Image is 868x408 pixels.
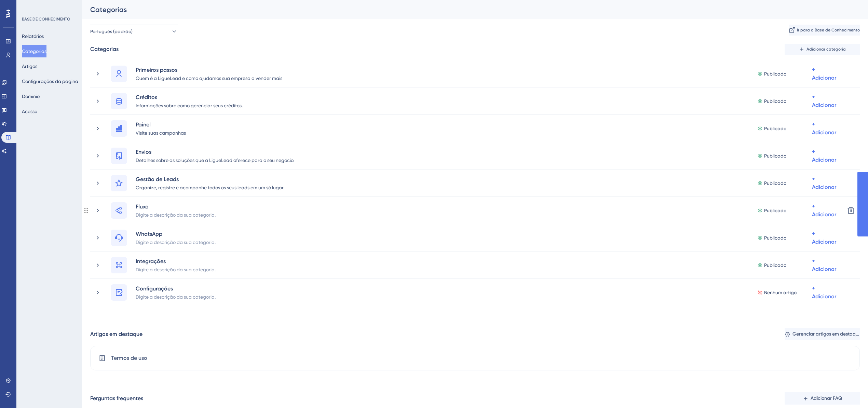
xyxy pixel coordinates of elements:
button: Relatórios [22,30,44,42]
font: + Adicionar [812,230,836,245]
font: Fluxo [136,203,149,210]
button: Português (padrão) [90,25,178,38]
button: Categorias [22,45,46,57]
font: + Adicionar [812,121,836,136]
font: + Adicionar [812,285,836,300]
font: Envios [136,149,151,155]
font: Visite suas campanhas [136,130,186,136]
font: Configurações [136,285,173,292]
font: + Adicionar [812,94,836,108]
font: Publicado [764,180,786,186]
font: Publicado [764,262,786,268]
font: + Adicionar [812,203,836,218]
font: Digite a descrição da sua categoria. [136,240,216,245]
button: Artigos [22,60,37,72]
button: Ir para a Base de Conhecimento [789,25,860,36]
font: Integrações [136,258,166,264]
font: Categorias [90,46,119,52]
font: Digite a descrição da sua categoria. [136,212,216,218]
font: Informações sobre como gerenciar seus créditos. [136,103,243,108]
font: Adicionar FAQ [811,395,842,401]
button: Gerenciar artigos em destaque [785,328,860,340]
font: Publicado [764,98,786,104]
font: Domínio [22,94,40,99]
font: Relatórios [22,33,44,39]
font: Publicado [764,153,786,159]
font: Digite a descrição da sua categoria. [136,294,216,300]
font: Configurações da página [22,79,78,84]
button: Adicionar categoria [785,44,860,55]
font: Ir para a Base de Conhecimento [797,28,860,32]
font: Nenhum artigo [764,290,797,295]
font: BASE DE CONHECIMENTO [22,17,70,22]
font: + Adicionar [812,176,836,190]
font: Gerenciar artigos em destaque [792,331,861,337]
font: Gestão de Leads [136,176,179,182]
font: Adicionar categoria [806,47,846,52]
button: Configurações da página [22,75,78,87]
font: Publicado [764,71,786,77]
font: + Adicionar [812,148,836,163]
font: Categorias [90,5,127,14]
button: Acesso [22,105,37,118]
font: Publicado [764,126,786,131]
font: + Adicionar [812,258,836,272]
iframe: Iniciador do Assistente de IA do UserGuiding [839,381,860,402]
font: Publicado [764,235,786,241]
font: Detalhes sobre as soluções que a LigueLead oferece para o seu negócio. [136,158,294,163]
font: Organize, registre e acompanhe todos os seus leads em um só lugar. [136,185,284,190]
font: Termos de uso [111,355,147,361]
font: Categorias [22,49,46,54]
font: Perguntas frequentes [90,395,143,402]
font: Digite a descrição da sua categoria. [136,267,216,272]
font: Primeiros passos [136,67,177,73]
font: Acesso [22,109,37,114]
font: + Adicionar [812,66,836,81]
font: Português (padrão) [90,29,133,34]
button: Domínio [22,90,40,103]
font: Painel [136,121,151,128]
font: Créditos [136,94,157,100]
font: WhatsApp [136,231,162,237]
font: Artigos em destaque [90,331,143,337]
font: Publicado [764,208,786,213]
font: Quem é a LigueLead e como ajudamos sua empresa a vender mais [136,76,282,81]
button: Adicionar FAQ [785,392,860,405]
font: Artigos [22,64,37,69]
